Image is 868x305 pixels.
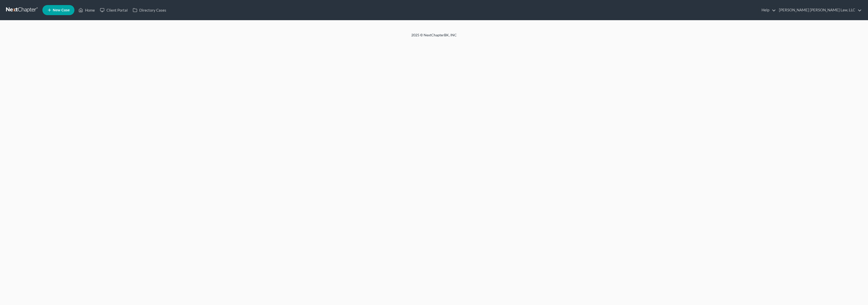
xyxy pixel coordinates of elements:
new-legal-case-button: New Case [42,5,74,15]
a: Client Portal [97,6,130,15]
div: 2025 © NextChapterBK, INC [290,33,578,42]
a: Home [76,6,97,15]
a: Directory Cases [130,6,169,15]
a: [PERSON_NAME] [PERSON_NAME] Law, LLC [776,6,862,15]
a: Help [759,6,776,15]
